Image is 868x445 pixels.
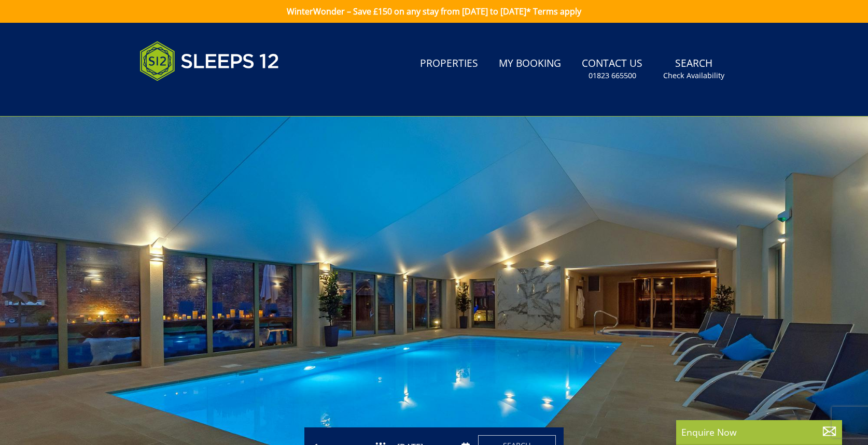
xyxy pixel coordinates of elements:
[416,52,482,76] a: Properties
[578,52,647,86] a: Contact Us01823 665500
[681,425,837,439] p: Enquire Now
[659,52,729,86] a: SearchCheck Availability
[589,70,636,81] small: 01823 665500
[134,93,243,102] iframe: Customer reviews powered by Trustpilot
[663,70,724,81] small: Check Availability
[495,52,565,76] a: My Booking
[139,35,279,87] img: Sleeps 12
